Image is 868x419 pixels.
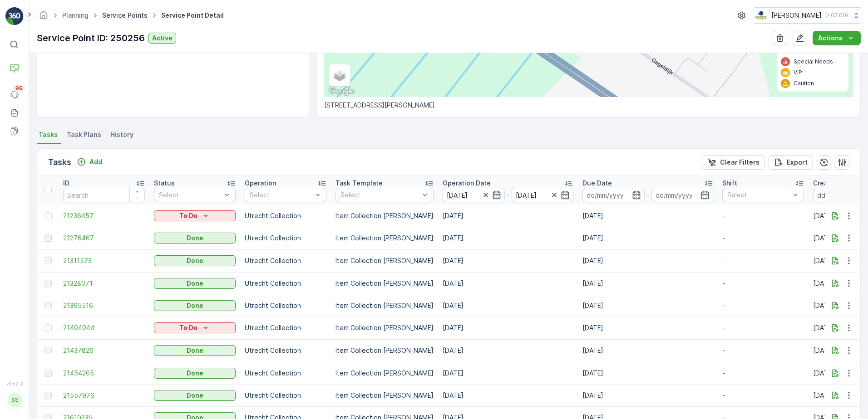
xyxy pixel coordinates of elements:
div: Toggle Row Selected [44,347,52,354]
p: Select [250,190,312,200]
a: 21557976 [63,391,145,400]
p: Caution [794,80,814,87]
p: Active [152,34,173,43]
p: Actions [818,34,843,43]
span: 21236457 [63,211,145,220]
p: Utrecht Collection [245,391,326,400]
p: Item Collection [PERSON_NAME] [335,234,434,243]
p: Item Collection [PERSON_NAME] [335,301,434,310]
span: Service Point Detail [159,11,226,20]
p: Item Collection [PERSON_NAME] [335,323,434,332]
div: Toggle Row Selected [44,212,52,219]
button: Done [154,233,236,244]
a: 21437826 [63,346,145,355]
div: Toggle Row Selected [44,324,52,331]
div: Toggle Row Selected [44,280,52,287]
p: Done [187,279,203,288]
button: Done [154,255,236,266]
p: To Do [179,323,197,332]
a: 21311573 [63,256,145,265]
td: [DATE] [578,362,718,385]
td: [DATE] [438,205,578,227]
td: [DATE] [578,272,718,295]
p: Done [187,301,203,310]
input: dd/mm/yyyy [651,188,714,202]
p: Utrecht Collection [245,301,326,310]
button: [PERSON_NAME](+02:00) [755,7,861,24]
p: - [646,190,650,200]
a: 21454205 [63,369,145,378]
span: 21328071 [63,279,145,288]
p: Tasks [48,156,71,169]
p: Utrecht Collection [245,369,326,378]
a: Homepage [39,14,49,21]
p: Item Collection [PERSON_NAME] [335,211,434,220]
p: - [722,323,804,332]
span: History [110,130,133,139]
a: 21404044 [63,323,145,332]
button: To Do [154,322,236,333]
p: Done [187,369,203,378]
input: dd/mm/yyyy [512,188,574,202]
p: Item Collection [PERSON_NAME] [335,369,434,378]
input: dd/mm/yyyy [582,188,645,202]
p: Shift [722,179,737,188]
p: Service Point ID: 250256 [37,31,145,45]
button: Done [154,345,236,356]
button: To Do [154,210,236,221]
p: - [722,256,804,265]
p: 99 [15,85,23,92]
p: - [722,234,804,243]
img: Google [326,85,356,97]
span: Tasks [39,130,58,139]
button: Add [73,156,106,167]
div: Toggle Row Selected [44,302,52,309]
p: - [507,190,510,200]
a: Open this area in Google Maps (opens a new window) [326,85,356,97]
p: - [722,301,804,310]
p: - [722,391,804,400]
td: [DATE] [438,272,578,295]
button: Clear Filters [702,155,765,170]
div: Toggle Row Selected [44,392,52,399]
td: [DATE] [438,339,578,362]
button: SS [5,388,24,412]
a: Layers [330,65,350,85]
a: 99 [5,86,24,104]
p: Special Needs [794,58,833,65]
p: Select [340,190,419,200]
div: Toggle Row Selected [44,257,52,264]
td: [DATE] [578,295,718,317]
p: Due Date [582,179,612,188]
td: [DATE] [438,295,578,317]
button: Done [154,368,236,379]
p: Utrecht Collection [245,256,326,265]
img: basis-logo_rgb2x.png [755,10,768,20]
td: [DATE] [578,385,718,406]
p: [PERSON_NAME] [771,11,822,20]
p: Select [159,190,222,200]
p: Creation Time [813,179,858,188]
p: To Do [179,211,197,220]
p: Task Template [335,179,383,188]
td: [DATE] [578,339,718,362]
button: Done [154,300,236,311]
button: Export [769,155,813,170]
p: Utrecht Collection [245,211,326,220]
p: VIP [794,69,802,76]
a: 21365516 [63,301,145,310]
p: Status [154,179,175,188]
button: Done [154,278,236,289]
p: Select [727,190,790,200]
p: ID [63,179,69,188]
p: Item Collection [PERSON_NAME] [335,391,434,400]
a: Planning [62,11,89,19]
p: - [722,211,804,220]
a: 21276467 [63,234,145,243]
span: Task Plans [67,130,101,139]
div: Toggle Row Selected [44,370,52,377]
p: Utrecht Collection [245,323,326,332]
p: Item Collection [PERSON_NAME] [335,256,434,265]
